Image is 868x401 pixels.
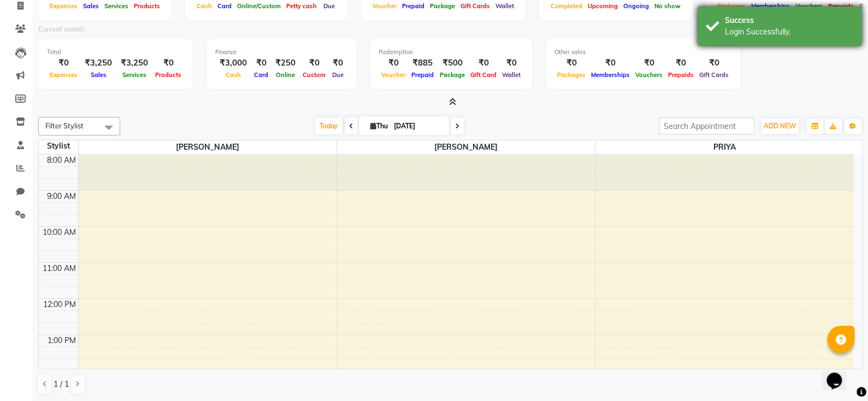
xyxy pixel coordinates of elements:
span: Custom [300,71,328,79]
div: ₹885 [408,57,437,69]
div: ₹0 [379,57,408,69]
div: ₹0 [300,57,328,69]
div: ₹0 [468,57,499,69]
div: ₹3,250 [116,57,152,69]
span: Cash [223,71,244,79]
div: ₹0 [499,57,523,69]
span: Package [437,71,468,79]
span: Today [315,117,343,134]
span: Package [427,2,458,10]
span: PRIYA [595,140,854,154]
div: Total [47,48,184,57]
span: Products [131,2,163,10]
span: Wallet [499,71,523,79]
span: Wallet [493,2,517,10]
span: Filter Stylist [45,121,84,130]
span: Upcoming [585,2,621,10]
span: Prepaids [825,2,857,10]
iframe: chat widget [822,357,857,390]
span: Cash [194,2,215,10]
div: ₹0 [665,57,696,69]
span: Gift Card [468,71,499,79]
span: Online/Custom [234,2,284,10]
span: Due [329,71,346,79]
span: Prepaid [409,71,436,79]
span: Memberships [588,71,633,79]
span: 1 / 1 [54,379,69,390]
div: ₹250 [271,57,300,69]
span: Completed [548,2,585,10]
input: 2025-09-04 [391,118,445,134]
label: Current month [38,25,84,34]
div: 8:00 AM [45,155,78,166]
div: 9:00 AM [45,191,78,202]
span: Packages [554,71,588,79]
div: ₹0 [152,57,184,69]
div: Success [725,15,853,26]
div: Redemption [379,48,523,57]
div: ₹0 [251,57,271,69]
span: Ongoing [621,2,652,10]
div: ₹0 [633,57,665,69]
div: Stylist [39,140,78,152]
span: Memberships [748,2,793,10]
span: Products [152,71,184,79]
div: Login Successfully. [725,26,853,38]
span: Sales [80,2,102,10]
button: ADD NEW [761,119,799,134]
span: Packages [715,2,748,10]
div: 10:00 AM [40,227,78,238]
div: ₹0 [328,57,347,69]
span: Thu [368,122,391,130]
span: Voucher [379,71,408,79]
span: [PERSON_NAME] [337,140,595,154]
span: Voucher [370,2,399,10]
div: 1:00 PM [45,335,78,346]
span: Services [102,2,131,10]
div: ₹0 [47,57,80,69]
div: ₹0 [696,57,731,69]
span: Gift Cards [696,71,731,79]
span: Gift Cards [458,2,493,10]
div: ₹500 [437,57,468,69]
span: Due [321,2,338,10]
span: [PERSON_NAME] [79,140,336,154]
div: 11:00 AM [40,263,78,274]
span: Expenses [47,71,80,79]
div: Finance [215,48,347,57]
div: ₹0 [554,57,588,69]
span: Card [251,71,271,79]
div: ₹3,250 [80,57,116,69]
span: Expenses [47,2,80,10]
input: Search Appointment [659,117,754,134]
span: Petty cash [284,2,320,10]
span: Prepaid [399,2,427,10]
span: No show [652,2,683,10]
span: Card [215,2,234,10]
span: Vouchers [633,71,665,79]
div: ₹3,000 [215,57,251,69]
span: Prepaids [665,71,696,79]
span: Vouchers [793,2,825,10]
div: Other sales [554,48,731,57]
span: Online [273,71,298,79]
span: ADD NEW [764,122,796,130]
span: Services [120,71,149,79]
div: ₹0 [588,57,633,69]
div: 12:00 PM [41,299,78,310]
span: Sales [88,71,109,79]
